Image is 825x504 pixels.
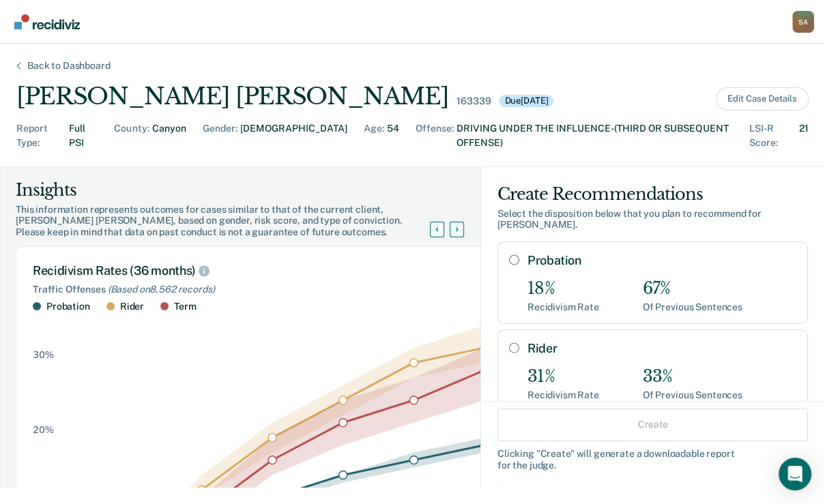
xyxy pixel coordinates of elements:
[497,208,808,231] div: Select the disposition below that you plan to recommend for [PERSON_NAME] .
[792,11,814,33] button: Profile dropdown button
[497,183,808,205] div: Create Recommendations
[33,284,513,295] div: Traffic Offenses
[527,253,796,268] label: Probation
[151,121,186,150] div: Canyon
[527,389,599,401] div: Recidivism Rate
[643,389,742,401] div: Of Previous Sentences
[108,284,215,295] span: (Based on 8,562 records )
[46,301,90,312] div: Probation
[120,301,144,312] div: Rider
[16,204,446,238] div: This information represents outcomes for cases similar to that of the current client, [PERSON_NAM...
[527,367,599,387] div: 31%
[792,11,814,33] div: S A
[457,95,491,107] div: 163339
[643,301,742,313] div: Of Previous Sentences
[386,121,399,150] div: 54
[527,279,599,299] div: 18%
[456,121,733,150] div: DRIVING UNDER THE INFLUENCE-(THIRD OR SUBSEQUENT OFFENSE)
[643,279,742,299] div: 67%
[69,121,98,150] div: Full PSI
[527,341,796,356] label: Rider
[643,367,742,387] div: 33%
[779,458,811,490] div: Open Intercom Messenger
[497,408,808,441] button: Create
[527,301,599,313] div: Recidivism Rate
[33,263,513,278] div: Recidivism Rates (36 months)
[16,121,66,150] div: Report Type :
[16,179,446,201] div: Insights
[240,121,347,150] div: [DEMOGRAPHIC_DATA]
[415,121,453,150] div: Offense :
[174,301,196,312] div: Term
[499,95,553,107] div: Due [DATE]
[16,83,448,110] div: [PERSON_NAME] [PERSON_NAME]
[202,121,237,150] div: Gender :
[11,60,127,72] div: Back to Dashboard
[114,121,149,150] div: County :
[799,121,809,150] div: 21
[14,14,80,29] img: Recidiviz
[716,87,809,110] button: Edit Case Details
[497,447,808,471] div: Clicking " Create " will generate a downloadable report for the judge.
[33,424,54,435] text: 20%
[749,121,796,150] div: LSI-R Score :
[33,350,54,361] text: 30%
[363,121,383,150] div: Age :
